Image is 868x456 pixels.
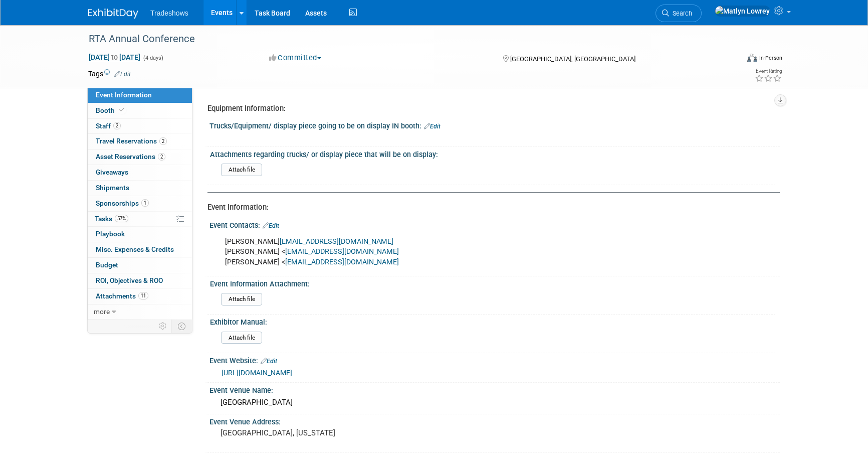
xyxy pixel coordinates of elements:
div: Trucks/Equipment/ display piece going to be on display IN booth: [209,118,780,131]
a: Edit [114,71,131,78]
a: Playbook [88,227,192,242]
div: Event Venue Name: [209,383,780,395]
div: Attachments regarding trucks/ or display piece that will be on display: [210,147,775,160]
a: Search [656,5,702,22]
pre: [GEOGRAPHIC_DATA], [US_STATE] [221,428,436,437]
a: Edit [263,222,279,229]
a: Shipments [88,181,192,196]
span: 2 [113,122,121,129]
div: Exhibitor Manual: [210,315,775,327]
span: Misc. Expenses & Credits [96,245,174,253]
img: Format-Inperson.png [747,54,757,62]
span: Sponsorships [96,199,149,207]
div: Event Information Attachment: [210,276,775,289]
button: Committed [266,53,325,63]
div: [PERSON_NAME] [PERSON_NAME] < [PERSON_NAME] < [218,232,670,272]
span: Budget [96,261,118,269]
div: Event Contacts: [209,218,780,231]
td: Tags [88,69,131,79]
div: In-Person [759,54,782,62]
a: Staff2 [88,119,192,134]
a: Tasks57% [88,212,192,227]
a: more [88,305,192,320]
img: Matlyn Lowrey [715,6,770,17]
span: Booth [96,106,126,114]
a: Giveaways [88,165,192,180]
span: Tradeshows [150,9,188,17]
span: 1 [141,199,149,207]
span: [GEOGRAPHIC_DATA], [GEOGRAPHIC_DATA] [510,55,635,63]
div: RTA Annual Conference [85,30,723,48]
div: Event Format [679,52,782,67]
span: Playbook [96,230,125,238]
i: Booth reservation complete [119,107,124,113]
span: Event Information [96,91,152,99]
a: Budget [88,258,192,273]
img: ExhibitDay [88,9,138,19]
a: Misc. Expenses & Credits [88,242,192,257]
span: Tasks [95,215,128,223]
span: more [94,308,110,316]
a: Booth [88,103,192,118]
a: Sponsorships1 [88,196,192,211]
div: Event Rating [755,69,782,74]
div: [GEOGRAPHIC_DATA] [217,395,772,410]
a: [EMAIL_ADDRESS][DOMAIN_NAME] [285,247,399,256]
span: 2 [158,153,165,161]
span: Travel Reservations [96,137,167,145]
span: Asset Reservations [96,153,165,161]
a: ROI, Objectives & ROO [88,273,192,288]
span: ROI, Objectives & ROO [96,276,163,284]
div: Event Information: [207,202,772,213]
a: [EMAIL_ADDRESS][DOMAIN_NAME] [285,258,399,266]
span: Attachments [96,292,148,300]
span: 2 [159,137,167,145]
a: Edit [424,123,441,130]
div: Event Website: [209,353,780,366]
a: Asset Reservations2 [88,149,192,165]
div: Event Venue Address: [209,414,780,427]
span: (4 days) [142,55,163,61]
span: 11 [138,292,148,299]
span: Search [669,10,692,17]
a: Travel Reservations2 [88,134,192,149]
span: Staff [96,122,121,130]
span: Shipments [96,184,129,192]
a: Attachments11 [88,289,192,304]
a: [EMAIL_ADDRESS][DOMAIN_NAME] [280,237,393,246]
a: Event Information [88,88,192,103]
span: to [110,53,119,61]
td: Personalize Event Tab Strip [154,320,172,333]
a: [URL][DOMAIN_NAME] [222,369,292,377]
div: Equipment Information: [207,103,772,114]
span: Giveaways [96,168,128,176]
a: Edit [261,358,277,365]
span: [DATE] [DATE] [88,53,141,62]
td: Toggle Event Tabs [172,320,192,333]
span: 57% [115,215,128,222]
